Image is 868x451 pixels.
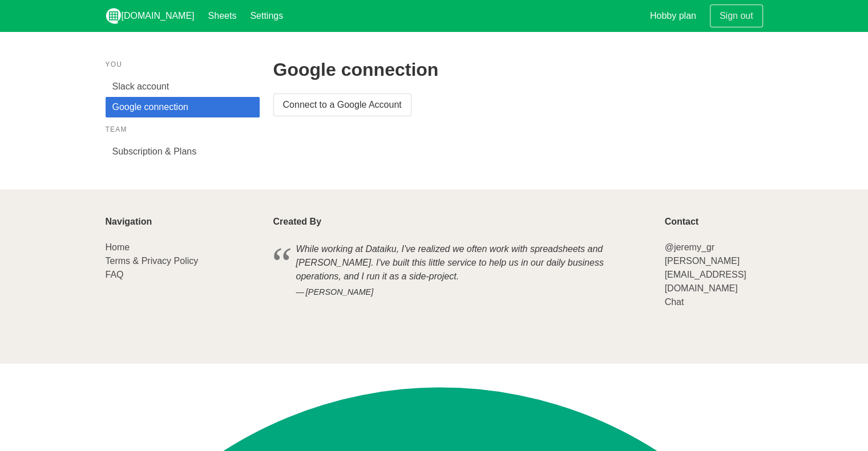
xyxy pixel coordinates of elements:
[106,97,260,117] a: Google connection
[106,242,130,252] a: Home
[106,270,124,279] a: FAQ
[273,94,411,116] a: Connect to a Google Account
[106,217,260,227] p: Navigation
[273,217,651,227] p: Created By
[106,141,260,162] a: Subscription & Plans
[664,256,746,293] a: [PERSON_NAME][EMAIL_ADDRESS][DOMAIN_NAME]
[664,242,714,252] a: @jeremy_gr
[296,286,628,299] cite: [PERSON_NAME]
[664,217,762,227] p: Contact
[273,241,651,300] blockquote: While working at Dataiku, I've realized we often work with spreadsheets and [PERSON_NAME]. I've b...
[106,59,260,70] p: You
[664,297,684,307] a: Chat
[106,124,260,135] p: Team
[106,76,260,97] a: Slack account
[273,59,763,80] h2: Google connection
[106,256,199,266] a: Terms & Privacy Policy
[106,8,122,24] img: logo_v2_white.png
[710,5,763,27] a: Sign out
